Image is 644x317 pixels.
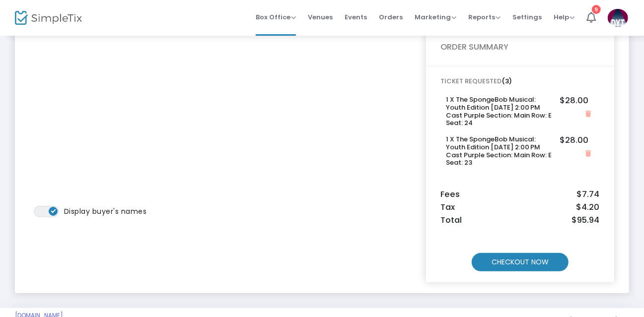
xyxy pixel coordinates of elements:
h5: ORDER SUMMARY [441,42,599,52]
h5: $28.00 [560,135,589,145]
h6: 1 X The SpongeBob Musical: Youth Edition [DATE] 2:00 PM Cast Purple Section: Main Row: E Seat: 23 [446,135,553,166]
span: Venues [308,4,333,30]
button: Close [582,109,594,120]
m-button: CHECKOUT NOW [472,253,569,271]
iframe: seating chart [30,7,416,206]
h6: 1 X The SpongeBob Musical: Youth Edition [DATE] 2:00 PM Cast Purple Section: Main Row: E Seat: 24 [446,96,553,127]
span: $95.94 [572,215,599,225]
span: Box Office [256,12,296,22]
span: $4.20 [576,202,599,212]
button: Close [582,148,594,159]
span: Display buyer's names [64,206,147,216]
span: Help [554,12,574,22]
h5: Fees [441,190,599,199]
span: (3) [502,76,512,86]
h5: Total [441,215,599,225]
span: Settings [512,4,542,30]
h5: $28.00 [560,96,589,106]
span: Orders [379,4,403,30]
span: Reports [468,12,501,22]
h6: TICKET REQUESTED [441,77,599,85]
span: Marketing [415,12,456,22]
span: ON [51,208,56,213]
div: 9 [592,5,601,14]
span: Events [345,4,367,30]
span: $7.74 [576,190,599,199]
h5: Tax [441,202,599,212]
